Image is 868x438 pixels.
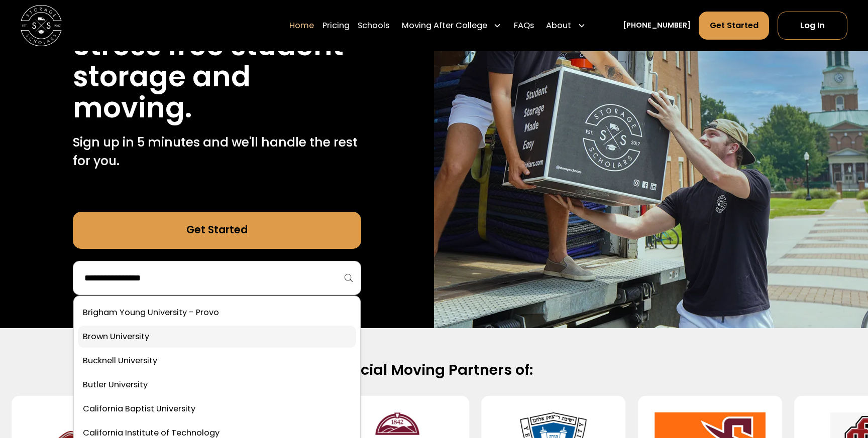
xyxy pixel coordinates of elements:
div: About [542,12,590,40]
a: home [21,5,62,46]
h1: Stress free student storage and moving. [73,30,361,123]
a: Log In [778,12,847,40]
a: FAQs [514,12,534,40]
a: Home [289,12,314,40]
h2: Official Moving Partners of: [104,361,764,379]
a: [PHONE_NUMBER] [623,20,691,31]
p: Sign up in 5 minutes and we'll handle the rest for you. [73,133,361,171]
img: Storage Scholars main logo [21,5,62,46]
a: Get Started [699,12,769,40]
a: Get Started [73,212,361,249]
div: Moving After College [397,12,505,40]
div: About [546,20,571,32]
a: Pricing [322,12,350,40]
a: Schools [358,12,389,40]
div: Moving After College [402,20,487,32]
